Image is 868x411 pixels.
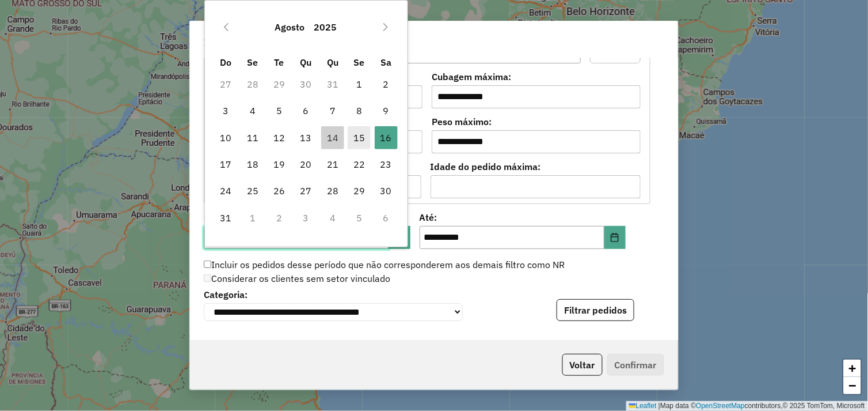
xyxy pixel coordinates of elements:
td: 29 [346,178,372,204]
td: 28 [319,178,346,204]
span: 10 [214,126,237,149]
span: 11 [241,126,264,149]
span: Sa [380,56,391,68]
span: | [658,402,660,410]
span: 31 [214,206,237,229]
td: 4 [239,97,266,124]
button: Voltar [562,354,603,376]
td: 21 [319,151,346,178]
span: Se [247,56,258,68]
span: 30 [375,179,398,202]
td: 25 [239,178,266,204]
td: 12 [266,125,292,151]
td: 24 [212,178,239,204]
td: 4 [319,205,346,231]
td: 30 [292,71,319,97]
label: Categoria: [204,288,463,301]
span: Qu [327,56,338,68]
td: 26 [266,178,292,204]
td: 5 [266,97,292,124]
label: Incluir os pedidos desse período que não corresponderem aos demais filtro como NR [204,258,565,272]
td: 20 [292,151,319,178]
td: 13 [292,125,319,151]
div: Map data © contributors,© 2025 TomTom, Microsoft [626,401,868,411]
span: 6 [295,99,318,122]
td: 31 [212,205,239,231]
td: 6 [292,97,319,124]
td: 14 [319,125,346,151]
span: 4 [241,99,264,122]
span: 24 [214,179,237,202]
td: 6 [373,205,399,231]
td: 5 [346,205,372,231]
span: 8 [348,99,371,122]
span: 3 [214,99,237,122]
td: 29 [266,71,292,97]
td: 9 [373,97,399,124]
td: 8 [346,97,372,124]
a: Zoom out [844,377,861,394]
td: 19 [266,151,292,178]
td: 22 [346,151,372,178]
td: 11 [239,125,266,151]
label: Cubagem máxima: [432,70,641,84]
span: 12 [268,126,291,149]
label: Resumo [204,339,664,355]
label: Considerar os clientes sem setor vinculado [204,272,390,285]
td: 27 [292,178,319,204]
span: 28 [321,179,344,202]
td: 1 [346,71,372,97]
span: − [849,378,856,393]
td: 31 [319,71,346,97]
span: 16 [375,126,398,149]
span: 17 [214,153,237,176]
td: 2 [266,205,292,231]
td: 2 [373,71,399,97]
span: 29 [348,179,371,202]
span: 5 [268,99,291,122]
input: Incluir os pedidos desse período que não corresponderem aos demais filtro como NR [204,261,211,268]
span: 13 [295,126,318,149]
span: 25 [241,179,264,202]
span: Se [354,56,365,68]
span: Qu [300,56,312,68]
td: 3 [292,205,319,231]
td: 15 [346,125,372,151]
span: 7 [321,99,344,122]
span: 20 [295,153,318,176]
td: 28 [239,71,266,97]
span: 1 [348,73,371,96]
span: 9 [375,99,398,122]
td: 23 [373,151,399,178]
td: 17 [212,151,239,178]
span: 15 [348,126,371,149]
label: Até: [420,210,626,224]
button: Next Month [376,18,395,36]
span: 26 [268,179,291,202]
span: 27 [295,179,318,202]
button: Choose Date [604,226,626,249]
span: + [849,361,856,375]
td: 10 [212,125,239,151]
button: Choose Month [271,13,310,41]
td: 27 [212,71,239,97]
td: 18 [239,151,266,178]
span: 19 [268,153,291,176]
td: 7 [319,97,346,124]
label: Idade do pedido máxima: [431,160,641,174]
label: Peso máximo: [432,115,641,129]
a: Zoom in [844,360,861,377]
td: 3 [212,97,239,124]
span: Te [275,56,284,68]
button: Previous Month [217,18,235,36]
span: 14 [321,126,344,149]
input: Considerar os clientes sem setor vinculado [204,274,211,282]
td: 1 [239,205,266,231]
a: Leaflet [629,402,657,410]
span: Do [220,56,231,68]
td: 30 [373,178,399,204]
span: 18 [241,153,264,176]
span: 23 [375,153,398,176]
span: 22 [348,153,371,176]
td: 16 [373,125,399,151]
